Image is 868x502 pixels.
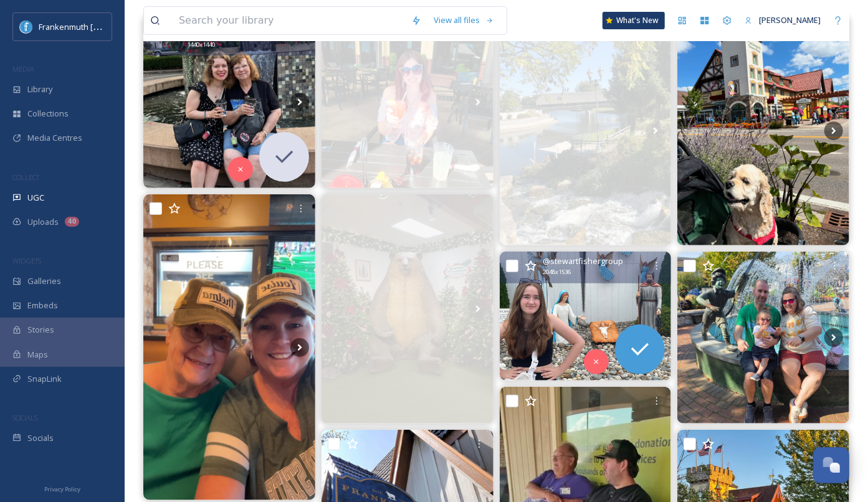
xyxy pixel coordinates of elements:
[27,216,59,228] span: Uploads
[187,40,215,49] span: 1440 x 1440
[39,21,133,32] span: Frankenmuth [US_STATE]
[543,268,571,277] span: 2048 x 1536
[603,12,665,29] a: What's New
[543,255,624,267] span: @ stewartfishergroup
[500,16,672,245] img: Sunday in Frankenmuth. I took photos while the girlies shopped. 😍📸 We may not have made it into a...
[27,275,61,287] span: Galleries
[27,83,52,95] span: Library
[12,64,34,73] span: MEDIA
[322,16,494,188] img: Sunshine ☀️ good drinks 🍹 good food 🍔 and even better company 💝 #Frankenmuth #frankenmuthbrewery ...
[12,173,39,182] span: COLLECT
[27,432,54,444] span: Socials
[20,21,32,33] img: Social%20Media%20PFP%202025.jpg
[173,7,405,34] input: Search your library
[427,8,500,32] a: View all files
[27,349,48,361] span: Maps
[759,14,821,26] span: [PERSON_NAME]
[65,217,79,227] div: 40
[44,485,80,493] span: Privacy Policy
[677,252,849,424] img: We had a blast at Oktoberfest this past weekend and spent time exploring Frankenmuth #adventureso...
[677,16,849,245] img: September dump 🩷🐶 #septemberphotodump #michigan #ohio #makinacisland #thegrandhotel #cleveland #r...
[27,300,58,311] span: Embeds
[813,447,849,483] button: Open Chat
[12,256,41,265] span: WIDGETS
[143,194,315,500] img: Thelma and Louise do Frankenmuth Day Part Deux 🤣💕 #thelmaandlouise #frankenmuthmichigan #mymomist...
[143,16,315,188] img: "C-O-F-F-E-E coffee is not [definitely] for me!" Mom and I always sing that song🥰 ☕️Happy Nationa...
[12,413,37,422] span: SOCIALS
[27,373,62,385] span: SnapLink
[500,252,672,381] img: ❤️ Happy National Daughters Day!! This amazing girl right here makes me laugh EVERY day, brings m...
[27,108,69,120] span: Collections
[27,132,82,144] span: Media Centres
[27,324,54,336] span: Stories
[738,8,827,32] a: [PERSON_NAME]
[322,194,494,424] img: It’s too soon to think about Christmas but when you’re in Michigan, you must stop at Frankenmuth ...
[27,192,44,204] span: UGC
[44,481,80,496] a: Privacy Policy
